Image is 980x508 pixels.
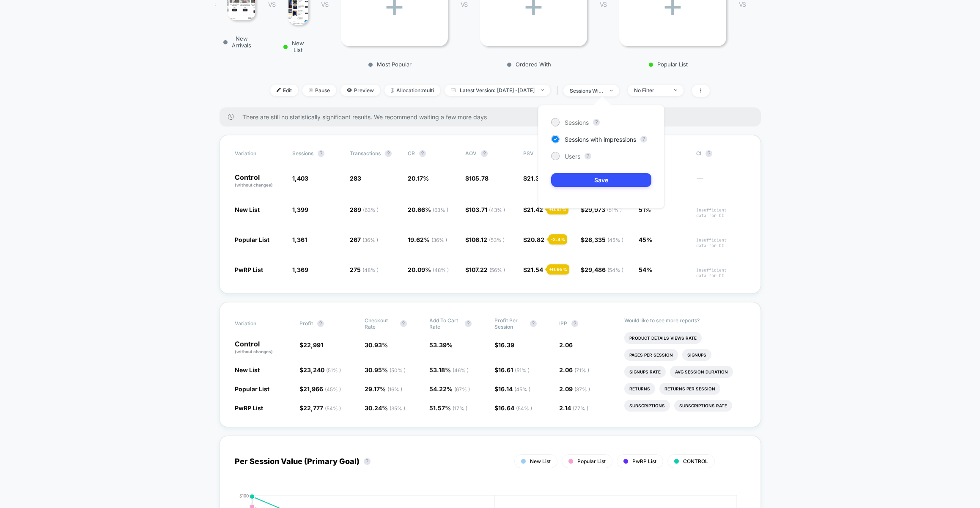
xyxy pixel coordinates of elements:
tspan: $100 [239,493,249,498]
span: CONTROL [683,458,708,464]
span: ( 36 % ) [362,237,378,243]
span: PwRP List [235,404,263,412]
span: Insufficient data for CI [696,267,745,278]
span: ( 45 % ) [514,386,530,393]
span: 22,991 [303,341,323,349]
span: 23,240 [303,366,341,373]
span: ( 54 % ) [607,267,623,273]
span: 1,399 [292,206,308,213]
span: Popular List [235,385,269,393]
span: (without changes) [235,349,273,354]
span: 45% [639,236,652,243]
li: Returns Per Session [659,383,720,395]
span: 283 [350,175,361,182]
span: VS [461,1,467,8]
span: 30.95 % [365,366,406,373]
div: No Filter [634,87,668,93]
button: ? [705,150,712,157]
span: 21.34 [527,175,543,182]
span: Profit Per Session [494,317,526,330]
span: ( 37 % ) [574,386,590,393]
span: $ [465,175,489,182]
span: Insufficient data for CI [696,237,745,248]
span: 103.71 [469,206,505,213]
span: New List [530,458,551,464]
span: $ [465,266,505,273]
span: ( 45 % ) [325,386,341,393]
span: 51.57 % [429,404,467,412]
span: Pause [302,85,336,96]
span: 20.17 % [408,175,429,182]
span: 106.12 [469,236,505,243]
span: 53.18 % [429,366,469,373]
button: ? [640,136,647,143]
p: PwRP List [754,61,861,68]
span: ( 16 % ) [387,386,402,393]
li: Pages Per Session [624,349,678,361]
span: $ [494,341,514,349]
img: calendar [451,88,456,92]
img: end [610,90,613,91]
p: New Arrivals [223,35,251,49]
li: Avg Session Duration [670,366,733,378]
button: ? [571,320,578,327]
span: ( 54 % ) [325,405,341,412]
span: $ [523,266,543,273]
button: ? [364,458,371,465]
li: Product Details Views Rate [624,332,702,344]
span: Insufficient data for CI [696,207,745,218]
span: 28,335 [585,236,623,243]
span: $ [581,236,623,243]
p: Control [235,340,291,355]
span: PwRP List [632,458,656,464]
span: $ [465,206,505,213]
span: ( 36 % ) [431,237,447,243]
span: 53.39 % [429,341,453,349]
img: rebalance [391,88,394,93]
span: $ [465,236,505,243]
span: Sessions with impressions [565,136,636,143]
span: Users [565,153,580,160]
span: 19.62 % [408,236,447,243]
span: $ [581,266,623,273]
span: ( 54 % ) [516,405,532,412]
p: Ordered With [476,61,583,68]
span: 2.09 [559,385,590,393]
div: sessions with impression [570,88,604,94]
li: Subscriptions [624,400,670,412]
span: New List [235,206,260,213]
span: Checkout Rate [365,317,396,330]
span: 22,777 [303,404,341,412]
span: 54% [639,266,652,273]
span: Add To Cart Rate [429,317,461,330]
span: 16.64 [498,404,532,412]
span: 29.17 % [365,385,402,393]
span: 16.14 [498,385,530,393]
span: ( 48 % ) [433,267,449,273]
span: ( 51 % ) [515,367,530,373]
span: ( 63 % ) [433,207,448,213]
span: $ [299,385,341,393]
span: VS [739,1,746,8]
span: VS [321,1,328,8]
span: 1,369 [292,266,308,273]
span: ( 46 % ) [453,367,469,373]
li: Signups [682,349,711,361]
button: ? [385,150,392,157]
span: 1,403 [292,175,308,182]
button: ? [481,150,488,157]
span: 54.22 % [429,385,470,393]
button: Save [551,173,651,187]
span: 1,361 [292,236,307,243]
span: 267 [350,236,378,243]
span: Variation [235,317,281,330]
span: CI [696,150,743,157]
span: ( 51 % ) [326,367,341,373]
span: 21,966 [303,385,341,393]
span: ( 35 % ) [390,405,405,412]
span: --- [696,176,745,188]
span: 30.24 % [365,404,405,412]
button: ? [465,320,472,327]
span: ( 67 % ) [454,386,470,393]
span: 275 [350,266,379,273]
